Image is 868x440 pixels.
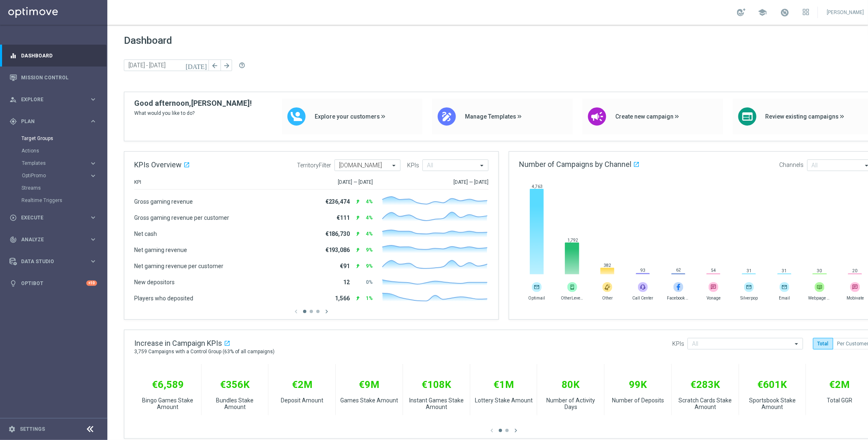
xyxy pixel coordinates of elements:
i: settings [8,426,16,433]
div: Target Groups [21,132,107,145]
button: track_changes Analyze keyboard_arrow_right [9,236,97,243]
div: Data Studio [9,258,89,265]
button: Data Studio keyboard_arrow_right [9,258,97,265]
div: OptiPromo [22,173,89,178]
button: person_search Explore keyboard_arrow_right [9,96,97,103]
div: Streams [21,182,107,194]
i: keyboard_arrow_right [89,95,97,103]
div: Templates [22,161,89,166]
i: track_changes [9,236,17,243]
a: Mission Control [21,67,97,88]
i: person_search [9,96,17,103]
div: Explore [9,96,89,103]
span: Templates [22,161,81,166]
i: play_circle_outline [9,214,17,221]
span: Data Studio [21,259,89,264]
button: play_circle_outline Execute keyboard_arrow_right [9,214,97,221]
span: Plan [21,119,89,124]
button: lightbulb Optibot +10 [9,280,97,287]
div: Execute [9,214,89,221]
button: Mission Control [9,74,97,81]
span: school [758,8,767,17]
div: Analyze [9,236,89,243]
i: keyboard_arrow_right [89,172,97,180]
div: Plan [9,118,89,125]
span: Execute [21,215,89,220]
a: Realtime Triggers [21,197,86,204]
a: Settings [20,427,45,432]
span: Explore [21,97,89,102]
div: Realtime Triggers [21,194,107,207]
div: Mission Control [9,67,97,88]
span: OptiPromo [22,173,81,178]
div: Actions [21,145,107,157]
span: Analyze [21,237,89,242]
a: Target Groups [21,135,86,142]
button: Templates keyboard_arrow_right [21,160,97,166]
div: Dashboard [9,45,97,67]
i: keyboard_arrow_right [89,214,97,221]
i: keyboard_arrow_right [89,117,97,125]
a: Actions [21,147,86,154]
a: Streams [21,185,86,191]
div: OptiPromo [21,169,107,182]
a: Optibot [21,272,86,294]
div: Templates [21,157,107,169]
i: equalizer [9,52,17,59]
i: keyboard_arrow_right [89,159,97,167]
i: lightbulb [9,280,17,287]
div: +10 [86,281,97,286]
i: gps_fixed [9,118,17,125]
a: Dashboard [21,45,97,67]
button: equalizer Dashboard [9,52,97,59]
i: keyboard_arrow_right [89,257,97,265]
i: keyboard_arrow_right [89,235,97,243]
button: gps_fixed Plan keyboard_arrow_right [9,118,97,125]
button: OptiPromo keyboard_arrow_right [21,172,97,179]
div: Optibot [9,272,97,294]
